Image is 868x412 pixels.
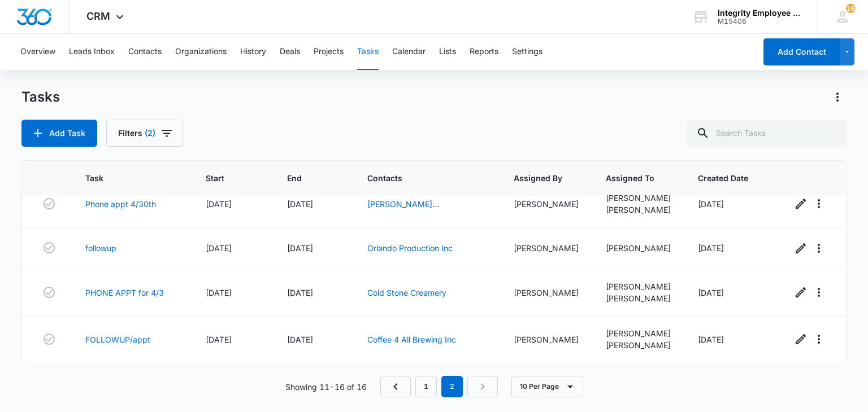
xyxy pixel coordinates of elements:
button: 10 Per Page [511,376,583,397]
div: [PERSON_NAME] [514,198,579,210]
h1: Tasks [21,89,60,106]
button: History [240,34,266,70]
div: [PERSON_NAME] [606,292,671,304]
p: Showing 11-16 of 16 [285,381,367,393]
div: account name [718,8,800,17]
span: [DATE] [206,199,232,209]
button: Deals [280,34,300,70]
button: Contacts [128,34,162,70]
button: Calendar [392,34,426,70]
span: [DATE] [287,199,313,209]
button: Organizations [175,34,227,70]
a: Page 1 [415,376,437,397]
span: [DATE] [698,288,724,297]
div: [PERSON_NAME] [514,334,579,345]
button: Projects [314,34,344,70]
div: [PERSON_NAME] [606,192,671,204]
div: [PERSON_NAME] [606,327,671,339]
span: [DATE] [206,335,232,344]
nav: Pagination [380,376,498,397]
span: 19 [846,4,855,13]
button: Filters(2) [106,120,183,147]
div: [PERSON_NAME] [514,287,579,299]
a: Phone appt 4/30th [85,198,156,210]
button: Add Task [21,120,97,147]
span: Created Date [698,172,748,184]
button: Lists [439,34,456,70]
div: [PERSON_NAME] [514,242,579,254]
span: [DATE] [287,335,313,344]
div: [PERSON_NAME] [606,280,671,292]
span: [DATE] [287,288,313,297]
button: Overview [20,34,55,70]
span: CRM [86,10,110,22]
button: Leads Inbox [69,34,115,70]
span: [DATE] [698,199,724,209]
button: Reports [470,34,498,70]
button: Actions [828,88,847,106]
a: Previous Page [380,376,411,397]
button: Settings [512,34,542,70]
button: Add Contact [763,38,840,65]
div: notifications count [846,4,855,13]
span: [DATE] [206,243,232,253]
span: [DATE] [206,288,232,297]
a: [PERSON_NAME] ENTERPRISES INC [367,199,439,221]
a: Orlando Production Inc [367,243,453,253]
div: account id [718,17,800,25]
div: [PERSON_NAME] [606,339,671,351]
button: Tasks [357,34,379,70]
span: Start [206,172,244,184]
a: Cold Stone Creamery [367,288,446,297]
a: FOLLOWUP/appt [85,334,150,345]
span: Task [85,172,162,184]
span: Assigned To [606,172,654,184]
a: PHONE APPT for 4/3 [85,287,164,299]
a: followup [85,242,116,254]
span: Assigned By [514,172,562,184]
em: 2 [441,376,463,397]
span: [DATE] [698,243,724,253]
span: [DATE] [287,243,313,253]
input: Search Tasks [687,120,847,147]
span: (2) [145,129,155,137]
span: [DATE] [698,335,724,344]
div: [PERSON_NAME] [606,242,671,254]
div: [PERSON_NAME] [606,204,671,216]
span: End [287,172,323,184]
a: Coffee 4 All Brewing Inc [367,335,456,344]
span: Contacts [367,172,470,184]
